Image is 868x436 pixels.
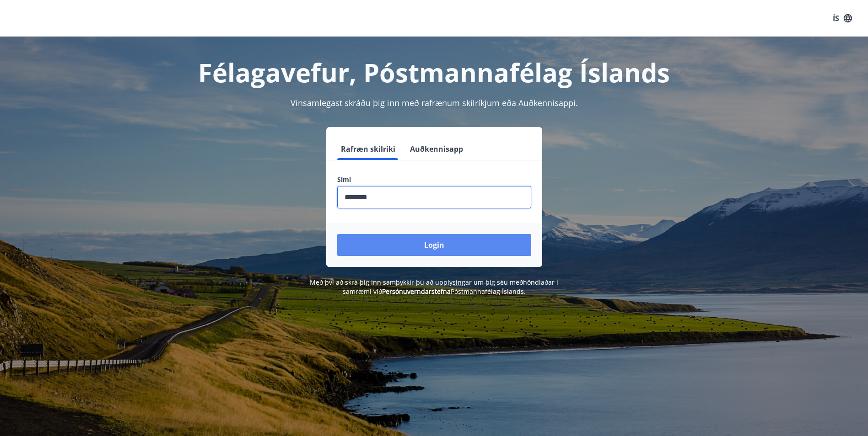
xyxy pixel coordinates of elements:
[337,234,531,256] button: Login
[828,10,857,27] button: ÍS
[337,175,531,184] label: Sími
[291,97,578,108] span: Vinsamlegast skráðu þig inn með rafrænum skilríkjum eða Auðkennisappi.
[310,278,558,296] span: Með því að skrá þig inn samþykkir þú að upplýsingar um þig séu meðhöndlaðar í samræmi við Póstman...
[406,138,467,160] button: Auðkennisapp
[382,287,451,296] a: Persónuverndarstefna
[116,55,753,90] h1: Félagavefur, Póstmannafélag Íslands
[337,138,399,160] button: Rafræn skilríki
